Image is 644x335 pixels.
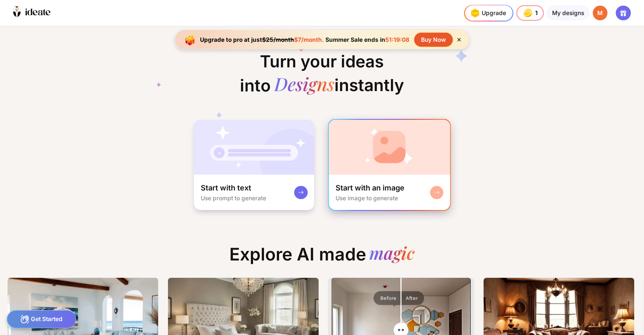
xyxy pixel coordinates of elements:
span: $25/month [262,36,294,43]
div: Summer Sale ends in [324,36,411,43]
div: Get Started [7,310,76,328]
div: My designs [546,6,589,21]
div: Start with text [201,183,251,193]
div: Upgrade to pro at just [200,36,324,43]
div: Use prompt to generate [201,195,266,202]
span: 51:19:08 [385,36,409,43]
div: Upgrade [468,6,506,20]
img: startWithImageCardBg.jpg [329,120,450,175]
div: Buy Now [414,33,452,47]
div: magic [369,244,415,265]
div: Start with an image [336,183,404,193]
span: 1 [535,10,539,17]
img: startWithTextCardBg.jpg [194,120,314,175]
img: upgrade-nav-btn-icon.gif [468,6,481,20]
span: $7/month. [294,36,324,43]
div: Explore AI made [223,244,421,271]
img: upgrade-banner-new-year-icon.gif [182,31,198,48]
div: Use image to generate [336,195,398,202]
div: M [593,6,608,21]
